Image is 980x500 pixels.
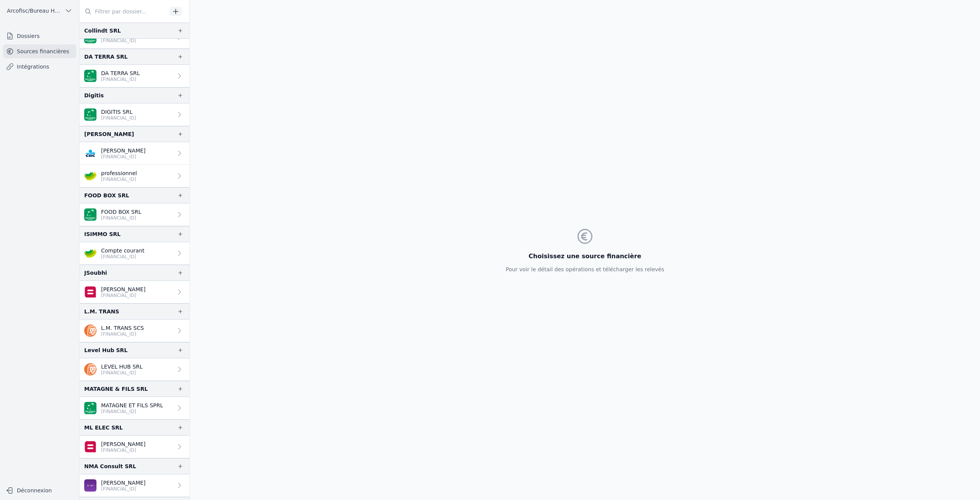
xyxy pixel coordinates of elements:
p: LEVEL HUB SRL [101,363,143,370]
p: [FINANCIAL_ID] [101,408,163,415]
img: belfius-1.png [84,286,96,298]
button: Arcofisc/Bureau Haot [3,5,76,17]
p: [FINANCIAL_ID] [101,154,145,160]
p: professionnel [101,169,137,177]
img: belfius-1.png [84,441,96,453]
a: [PERSON_NAME] [FINANCIAL_ID] [80,474,189,497]
p: [FINANCIAL_ID] [101,486,145,492]
p: L.M. TRANS SCS [101,324,144,332]
div: FOOD BOX SRL [84,191,129,200]
a: professionnel [FINANCIAL_ID] [80,165,189,187]
button: Déconnexion [3,484,76,497]
p: [FINANCIAL_ID] [101,215,141,221]
p: [FINANCIAL_ID] [101,176,137,182]
a: DA TERRA SRL [FINANCIAL_ID] [80,65,189,87]
p: DIGITIS SRL [101,108,136,116]
div: [PERSON_NAME] [84,130,134,139]
p: [FINANCIAL_ID] [101,76,140,82]
a: Intégrations [3,60,76,74]
a: [PERSON_NAME] [FINANCIAL_ID] [80,436,189,458]
h3: Choisissez une source financière [506,252,664,261]
img: crelan.png [84,170,96,182]
a: [PERSON_NAME] [FINANCIAL_ID] [80,281,189,303]
p: [FINANCIAL_ID] [101,370,143,376]
a: DIGITIS SRL [FINANCIAL_ID] [80,103,189,126]
img: BEOBANK_CTBKBEBX.png [84,479,96,492]
a: L.M. TRANS SCS [FINANCIAL_ID] [80,320,189,342]
span: Arcofisc/Bureau Haot [7,7,62,15]
p: [PERSON_NAME] [101,479,145,487]
a: Dossiers [3,29,76,43]
img: CBC_CREGBEBB.png [84,147,96,159]
p: [FINANCIAL_ID] [101,254,144,260]
img: ing.png [84,325,96,337]
p: [PERSON_NAME] [101,147,145,154]
div: L.M. TRANS [84,307,119,316]
div: ISIMMO SRL [84,230,121,239]
div: JSoubhi [84,268,107,277]
a: Compte courant [FINANCIAL_ID] [80,242,189,265]
input: Filtrer par dossier... [80,5,167,18]
p: MATAGNE ET FILS SPRL [101,402,163,409]
div: Level Hub SRL [84,346,127,355]
img: crelan.png [84,247,96,259]
div: Collindt SRL [84,26,121,35]
p: [PERSON_NAME] [101,440,145,448]
a: [PERSON_NAME] [FINANCIAL_ID] [80,142,189,165]
p: [FINANCIAL_ID] [101,331,144,337]
p: [FINANCIAL_ID] [101,292,145,298]
p: FOOD BOX SRL [101,208,141,216]
p: Pour voir le détail des opérations et télécharger les relevés [506,266,664,273]
p: [FINANCIAL_ID] [101,447,145,453]
div: ML ELEC SRL [84,423,123,432]
div: Digitis [84,91,104,100]
img: BNP_BE_BUSINESS_GEBABEBB.png [84,70,96,82]
a: MATAGNE ET FILS SPRL [FINANCIAL_ID] [80,397,189,420]
div: DA TERRA SRL [84,52,128,61]
a: FOOD BOX SRL [FINANCIAL_ID] [80,203,189,226]
p: [FINANCIAL_ID] [101,38,140,44]
img: BNP_BE_BUSINESS_GEBABEBB.png [84,208,96,221]
p: [FINANCIAL_ID] [101,115,136,121]
a: LEVEL HUB SRL [FINANCIAL_ID] [80,358,189,381]
p: [PERSON_NAME] [101,285,145,293]
img: BNP_BE_BUSINESS_GEBABEBB.png [84,108,96,121]
p: DA TERRA SRL [101,69,140,77]
img: BNP_BE_BUSINESS_GEBABEBB.png [84,402,96,414]
a: Sources financières [3,44,76,58]
img: ing.png [84,363,96,375]
div: NMA Consult SRL [84,462,136,471]
p: Compte courant [101,247,144,254]
div: MATAGNE & FILS SRL [84,384,148,393]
